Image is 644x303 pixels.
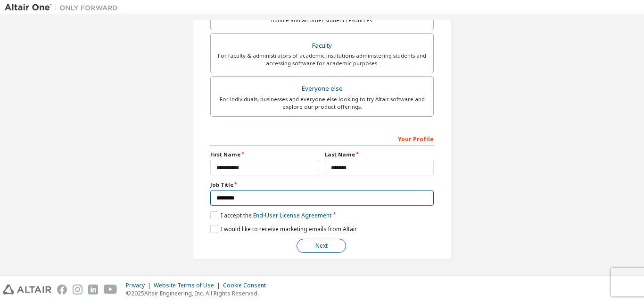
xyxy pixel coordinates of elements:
img: linkedin.svg [88,285,98,294]
img: instagram.svg [73,285,83,294]
div: Privacy [126,282,154,289]
label: I would like to receive marketing emails from Altair [210,225,357,233]
img: altair_logo.svg [3,285,51,294]
button: Next [297,239,346,253]
div: Faculty [216,39,428,52]
div: For faculty & administrators of academic institutions administering students and accessing softwa... [216,52,428,67]
div: Website Terms of Use [154,282,223,289]
label: Job Title [210,181,434,189]
img: facebook.svg [57,285,67,294]
img: Altair One [5,3,123,12]
div: Cookie Consent [223,282,272,289]
label: First Name [210,151,319,158]
a: End-User License Agreement [253,211,331,219]
img: youtube.svg [104,285,117,294]
label: Last Name [325,151,434,158]
div: Your Profile [210,131,434,146]
p: © 2025 Altair Engineering, Inc. All Rights Reserved. [126,289,272,297]
label: I accept the [210,211,331,219]
div: Everyone else [216,82,428,95]
div: For individuals, businesses and everyone else looking to try Altair software and explore our prod... [216,95,428,111]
